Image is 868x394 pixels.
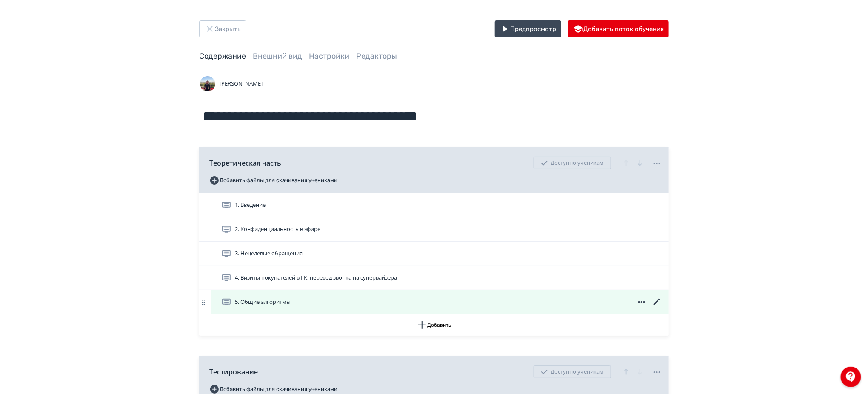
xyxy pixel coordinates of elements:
div: Доступно ученикам [534,365,611,378]
div: 3. Нецелевые обращения [199,242,669,266]
button: Добавить файлы для скачивания учениками [209,174,337,187]
span: 1. Введение [235,201,266,209]
span: 2. Конфиденциальность в эфире [235,225,320,234]
button: Добавить поток обучения [568,20,669,37]
a: Редакторы [356,51,397,61]
span: 5. Общие алгоритмы [235,298,291,306]
span: Тестирование [209,367,258,377]
div: Доступно ученикам [534,157,611,169]
img: Avatar [199,75,216,92]
a: Содержание [199,51,246,61]
span: Теоретическая часть [209,158,281,168]
a: Внешний вид [253,51,302,61]
div: 4. Визиты покупателей в ГК, перевод звонка на супервайзера [199,266,669,290]
span: [PERSON_NAME] [220,80,263,88]
div: 1. Введение [199,193,669,217]
div: 2. Конфиденциальность в эфире [199,217,669,242]
button: Добавить [199,314,669,336]
button: Закрыть [199,20,246,37]
button: Предпросмотр [495,20,561,37]
a: Настройки [309,51,349,61]
div: 5. Общие алгоритмы [199,290,669,314]
span: 4. Визиты покупателей в ГК, перевод звонка на супервайзера [235,274,397,282]
span: 3. Нецелевые обращения [235,249,303,258]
